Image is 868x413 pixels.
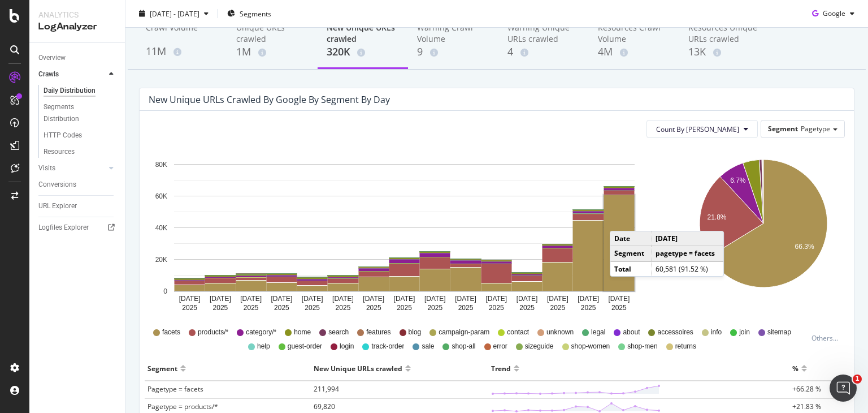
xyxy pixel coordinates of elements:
[578,295,599,303] text: [DATE]
[394,295,415,303] text: [DATE]
[149,94,390,105] div: New Unique URLs crawled by google by Segment by Day
[38,179,117,191] a: Conversions
[792,384,821,394] span: +66.28 %
[38,222,117,234] a: Logfiles Explorer
[38,179,76,191] div: Conversions
[274,304,289,312] text: 2025
[493,342,507,351] span: error
[517,295,538,303] text: [DATE]
[240,295,262,303] text: [DATE]
[550,304,565,312] text: 2025
[675,342,696,351] span: returns
[656,124,739,134] span: Count By Day
[452,342,475,351] span: shop-all
[823,8,845,18] span: Google
[684,147,843,317] svg: A chart.
[44,130,117,141] a: HTTP Codes
[134,5,213,23] button: [DATE] - [DATE]
[236,45,309,59] div: 1M
[792,359,798,377] div: %
[332,295,354,303] text: [DATE]
[288,342,322,351] span: guest-order
[546,328,574,337] span: unknown
[240,8,271,18] span: Segments
[155,161,167,169] text: 80K
[646,120,758,138] button: Count By [PERSON_NAME]
[257,342,270,351] span: help
[271,295,293,303] text: [DATE]
[150,8,199,18] span: [DATE] - [DATE]
[210,295,231,303] text: [DATE]
[371,342,404,351] span: track-order
[651,246,723,261] td: pagetype = facets
[244,304,259,312] text: 2025
[571,342,610,351] span: shop-women
[44,146,117,158] a: Resources
[610,231,651,246] td: Date
[44,85,96,97] div: Daily Distribution
[44,85,117,97] a: Daily Distribution
[314,359,402,377] div: New Unique URLs crawled
[608,295,630,303] text: [DATE]
[581,304,596,312] text: 2025
[366,304,381,312] text: 2025
[44,101,117,125] a: Segments Distribution
[38,52,66,64] div: Overview
[38,200,77,212] div: URL Explorer
[363,295,384,303] text: [DATE]
[179,295,201,303] text: [DATE]
[302,295,323,303] text: [DATE]
[767,328,791,337] span: sitemap
[547,295,568,303] text: [DATE]
[38,162,106,174] a: Visits
[38,68,106,80] a: Crawls
[711,328,722,337] span: info
[853,375,862,384] span: 1
[38,52,117,64] a: Overview
[439,328,489,337] span: campaign-param
[314,402,335,411] span: 69,820
[327,45,399,59] div: 320K
[314,384,339,394] span: 211,994
[236,22,309,45] div: Unique URLs crawled
[149,147,660,317] svg: A chart.
[38,200,117,212] a: URL Explorer
[707,213,726,221] text: 21.8%
[811,333,843,343] div: Others...
[366,328,390,337] span: features
[808,5,859,23] button: Google
[651,261,723,276] td: 60,581 (91.52 %)
[182,304,197,312] text: 2025
[162,328,180,337] span: facets
[44,146,75,158] div: Resources
[610,246,651,261] td: Segment
[627,342,657,351] span: shop-men
[223,5,276,23] button: Segments
[146,22,218,44] div: Crawl Volume
[147,402,218,411] span: Pagetype = products/*
[38,68,59,80] div: Crawls
[519,304,535,312] text: 2025
[507,328,529,337] span: contact
[213,304,228,312] text: 2025
[489,304,504,312] text: 2025
[336,304,351,312] text: 2025
[730,177,746,184] text: 6.7%
[792,402,821,411] span: +21.83 %
[44,101,106,125] div: Segments Distribution
[155,192,167,200] text: 60K
[422,342,434,351] span: sale
[688,22,761,45] div: Resources Unique URLs crawled
[427,304,442,312] text: 2025
[38,9,116,20] div: Analytics
[327,22,399,45] div: New Unique URLs crawled
[146,44,218,59] div: 11M
[417,22,489,45] div: Warning Crawl Volume
[294,328,311,337] span: home
[147,384,203,394] span: Pagetype = facets
[44,130,82,141] div: HTTP Codes
[163,287,167,295] text: 0
[830,375,857,402] iframe: Intercom live chat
